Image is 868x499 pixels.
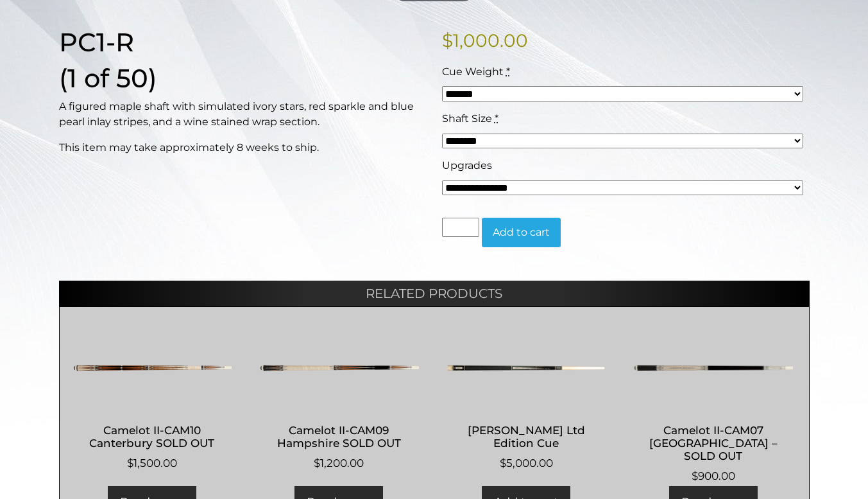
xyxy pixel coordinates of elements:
h2: [PERSON_NAME] Ltd Edition Cue [447,418,606,455]
abbr: required [495,112,498,125]
h1: PC1-R [59,27,427,58]
bdi: 1,000.00 [442,30,528,51]
img: Camelot II-CAM09 Hampshire SOLD OUT [259,329,419,407]
a: Camelot II-CAM10 Canterbury SOLD OUT $1,500.00 [72,329,232,471]
h2: Camelot II-CAM09 Hampshire SOLD OUT [259,418,419,455]
input: Product quantity [442,218,479,237]
h2: Camelot II-CAM10 Canterbury SOLD OUT [72,418,232,455]
abbr: required [506,66,510,78]
img: Camelot II-CAM10 Canterbury SOLD OUT [72,329,232,407]
bdi: 5,000.00 [500,457,553,469]
span: $ [442,30,453,51]
span: $ [314,457,320,469]
bdi: 900.00 [692,469,735,482]
h2: Related products [59,281,810,306]
img: Camelot II-CAM07 Oxford - SOLD OUT [633,329,793,407]
img: Brett Favre Ltd Edition Cue [447,329,606,407]
span: $ [692,469,698,482]
bdi: 1,500.00 [127,457,177,469]
a: Camelot II-CAM09 Hampshire SOLD OUT $1,200.00 [259,329,419,471]
span: $ [500,457,506,469]
a: [PERSON_NAME] Ltd Edition Cue $5,000.00 [447,329,606,471]
h2: Camelot II-CAM07 [GEOGRAPHIC_DATA] – SOLD OUT [633,418,793,468]
p: This item may take approximately 8 weeks to ship. [59,140,427,155]
h1: (1 of 50) [59,63,427,94]
span: Upgrades [442,159,492,171]
span: Cue Weight [442,66,504,78]
span: $ [127,457,133,469]
bdi: 1,200.00 [314,457,364,469]
button: Add to cart [482,218,561,247]
span: Shaft Size [442,112,492,125]
a: Camelot II-CAM07 [GEOGRAPHIC_DATA] – SOLD OUT $900.00 [633,329,793,485]
p: A figured maple shaft with simulated ivory stars, red sparkle and blue pearl inlay stripes, and a... [59,99,427,130]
